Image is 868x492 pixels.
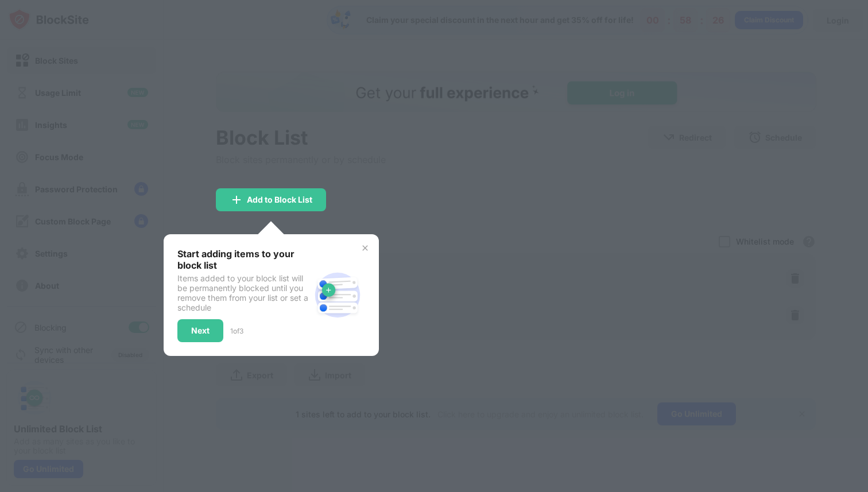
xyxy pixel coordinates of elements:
[230,327,243,335] div: 1 of 3
[247,195,312,204] div: Add to Block List
[177,273,310,312] div: Items added to your block list will be permanently blocked until you remove them from your list o...
[177,248,310,271] div: Start adding items to your block list
[310,268,365,323] img: block-site.svg
[191,326,210,335] div: Next
[361,243,370,253] img: x-button.svg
